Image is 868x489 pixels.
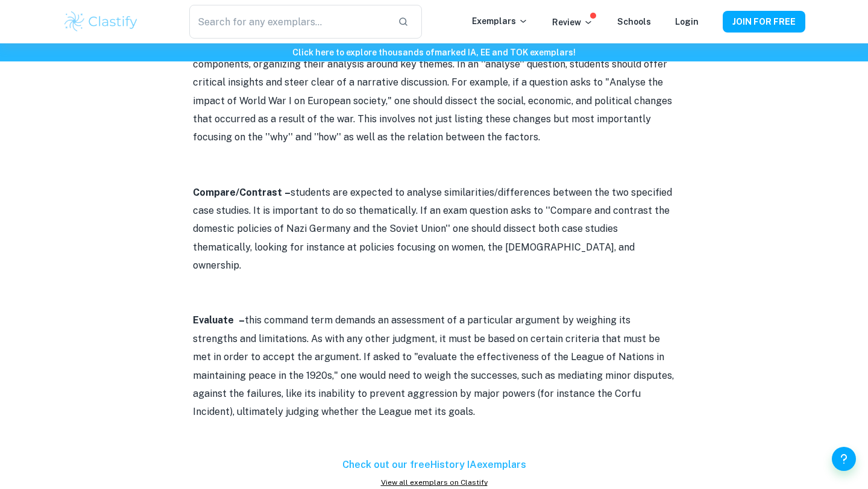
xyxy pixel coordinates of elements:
img: Clastify logo [63,10,139,34]
a: View all exemplars on Clastify [193,477,675,488]
p: this command term invites students to break down historical events into their fundamental compone... [193,37,675,147]
h6: Click here to explore thousands of marked IA, EE and TOK exemplars ! [2,46,866,59]
p: Review [552,16,593,29]
p: Exemplars [472,14,528,28]
input: Search for any exemplars... [189,5,388,39]
strong: Compare/Contrast [193,187,282,198]
button: Help and Feedback [832,447,856,471]
h6: Check out our free History IA exemplars [193,458,675,472]
strong: Evaluate – [193,314,245,326]
p: this command term demands an assessment of a particular argument by weighing its strengths and li... [193,311,675,421]
strong: – [285,187,291,198]
a: Schools [617,17,651,26]
p: students are expected to analyse similarities/differences between the two specified case studies.... [193,184,675,275]
a: Login [675,17,699,26]
button: JOIN FOR FREE [723,11,805,33]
